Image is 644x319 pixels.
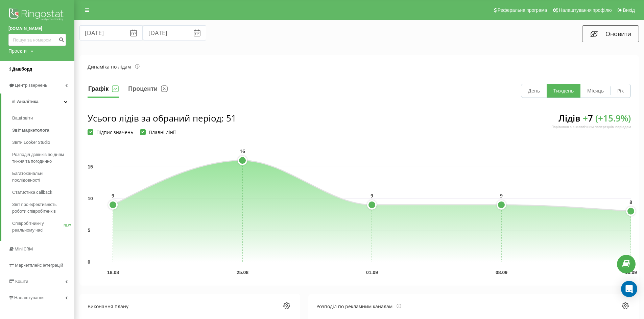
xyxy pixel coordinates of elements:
text: 08.09 [496,270,507,275]
text: 0 [88,259,90,265]
text: 9 [500,192,503,199]
a: Звіт маркетолога [12,124,74,136]
label: Підпис значень [88,129,133,135]
div: Динаміка по лідам [88,63,140,70]
span: Mini CRM [15,246,33,251]
button: Оновити [582,25,639,42]
text: 5 [88,228,90,233]
div: Open Intercom Messenger [621,281,637,297]
span: Налаштування профілю [559,7,612,13]
button: День [521,84,547,98]
text: 9 [112,192,114,199]
span: Статистика callback [12,189,52,196]
div: Розподіл по рекламним каналам [316,303,401,310]
text: 10 [88,196,93,201]
div: Порівняно з аналогічним попереднім періодом [551,124,631,129]
span: Звіти Looker Studio [12,139,50,146]
span: ( + 15.9 %) [595,112,631,124]
text: 01.09 [366,270,378,275]
div: Лідів 7 [551,112,631,135]
span: Співробітники у реальному часі [12,220,64,234]
a: Ваші звіти [12,112,74,124]
span: + [583,112,588,124]
text: 25.08 [237,270,248,275]
button: Проценти [127,84,168,98]
span: Дашборд [12,67,32,72]
text: 9 [371,192,373,199]
div: Усього лідів за обраний період : 51 [88,112,236,124]
a: Співробітники у реальному часіNEW [12,217,74,236]
text: 18.08 [107,270,119,275]
img: Ringostat logo [8,7,66,24]
a: Аналiтика [1,94,74,110]
span: Багатоканальні послідовності [12,170,71,184]
a: [DOMAIN_NAME] [8,25,66,32]
text: 8 [629,199,632,205]
span: Маркетплейс інтеграцій [15,263,63,268]
span: Аналiтика [17,99,39,104]
text: 16 [240,148,245,154]
span: Вихід [623,7,635,13]
a: Розподіл дзвінків по дням тижня та погодинно [12,149,74,167]
div: Проекти [8,48,27,54]
span: Кошти [15,279,28,284]
button: Тиждень [547,84,580,98]
button: Місяць [580,84,611,98]
div: Виконання плану [88,303,128,310]
text: 15 [88,164,93,169]
button: Рік [611,84,630,98]
input: Пошук за номером [8,34,66,46]
span: Звіт маркетолога [12,127,49,134]
text: 15.09 [625,270,637,275]
a: Багатоканальні послідовності [12,167,74,186]
span: Налаштування [14,295,45,300]
span: Центр звернень [15,83,47,88]
span: Реферальна програма [498,7,547,13]
span: Звіт про ефективність роботи співробітників [12,201,71,215]
span: Ваші звіти [12,115,33,122]
span: Розподіл дзвінків по дням тижня та погодинно [12,151,71,165]
label: Плавні лінії [140,129,176,135]
a: Звіт про ефективність роботи співробітників [12,198,74,217]
button: Графік [88,84,119,98]
a: Статистика callback [12,186,74,198]
a: Звіти Looker Studio [12,136,74,149]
